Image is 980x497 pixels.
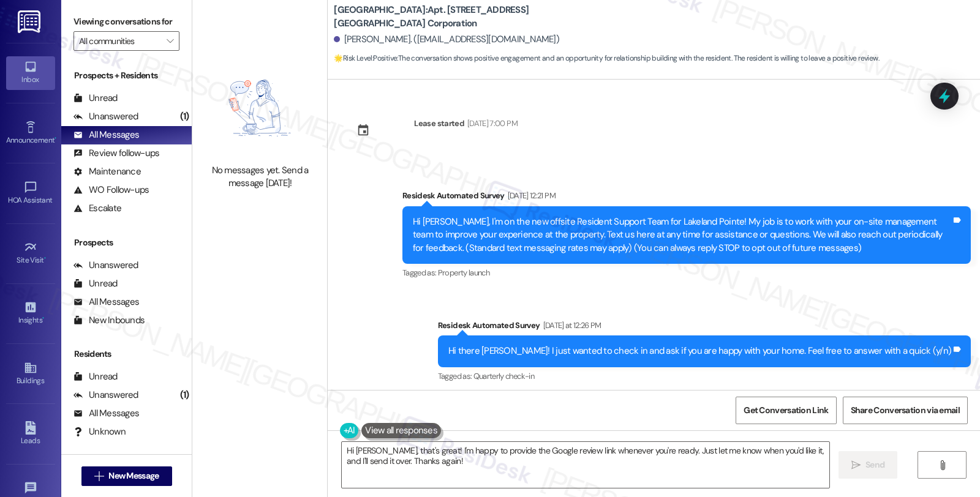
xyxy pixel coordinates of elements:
div: (1) [177,386,192,405]
span: : The conversation shows positive engagement and an opportunity for relationship building with th... [334,52,879,65]
a: Insights • [6,297,55,330]
div: Tagged as: [402,264,971,282]
label: Viewing conversations for [73,12,179,31]
a: HOA Assistant [6,177,55,210]
button: New Message [81,466,172,486]
div: Residesk Automated Survey [438,319,971,336]
div: Unread [73,277,118,290]
div: All Messages [73,296,139,308]
i:  [167,36,173,46]
span: • [42,314,44,323]
div: (1) [177,107,192,126]
div: Residents [61,348,192,361]
span: New Message [108,469,159,482]
div: Prospects [61,236,192,249]
div: Hi there [PERSON_NAME]! I just wanted to check in and ask if you are happy with your home. Feel f... [448,345,951,357]
button: Share Conversation via email [843,397,968,424]
span: Send [865,458,884,471]
textarea: Hi [PERSON_NAME], that's great! I'm happy to provide the Google review link whenever you're ready... [342,442,829,488]
img: ResiDesk Logo [18,10,43,33]
span: Property launch [438,267,489,278]
button: Get Conversation Link [736,397,836,424]
i:  [94,471,104,481]
img: empty-state [206,58,314,157]
div: Unanswered [73,389,138,402]
div: Unanswered [73,110,138,123]
a: Site Visit • [6,237,55,270]
i:  [851,460,861,470]
div: Lease started [414,117,464,130]
div: WO Follow-ups [73,184,149,196]
a: Leads [6,417,55,450]
span: Quarterly check-in [473,371,534,381]
div: Escalate [73,202,121,215]
input: All communities [79,31,160,51]
div: All Messages [73,129,139,141]
div: Review follow-ups [73,147,159,160]
div: Maintenance [73,165,141,178]
span: • [44,254,46,263]
div: [DATE] at 12:26 PM [540,319,601,332]
i:  [938,460,947,470]
b: [GEOGRAPHIC_DATA]: Apt. [STREET_ADDRESS] [GEOGRAPHIC_DATA] Corporation [334,4,579,30]
div: Tagged as: [438,367,971,385]
div: Unknown [73,425,126,438]
div: No messages yet. Send a message [DATE]! [206,164,314,190]
div: [DATE] 12:21 PM [505,189,556,202]
div: [DATE] 7:00 PM [464,117,518,130]
a: Buildings [6,357,55,390]
div: Unanswered [73,259,138,272]
div: [PERSON_NAME]. ([EMAIL_ADDRESS][DOMAIN_NAME]) [334,33,559,46]
div: Residesk Automated Survey [402,189,971,206]
button: Send [839,451,898,479]
div: Unread [73,370,118,383]
span: Get Conversation Link [744,404,828,417]
span: • [55,134,56,143]
div: New Inbounds [73,314,145,327]
strong: 🌟 Risk Level: Positive [334,53,397,63]
span: Share Conversation via email [851,404,960,417]
div: Prospects + Residents [61,69,192,82]
a: Inbox [6,56,55,89]
div: Unread [73,92,118,105]
div: Hi [PERSON_NAME], I'm on the new offsite Resident Support Team for Lakeland Pointe! My job is to ... [413,215,951,255]
div: All Messages [73,407,139,420]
